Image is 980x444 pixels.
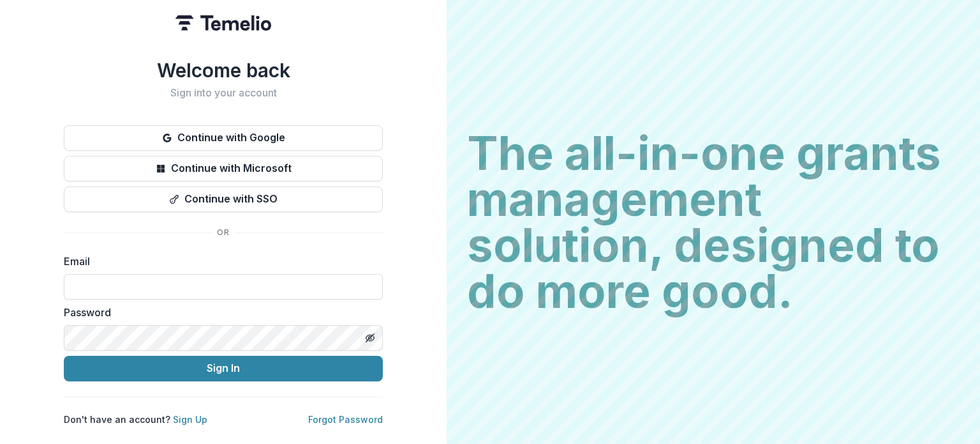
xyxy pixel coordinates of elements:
[308,414,383,425] a: Forgot Password
[175,15,271,31] img: Temelio
[64,254,375,269] label: Email
[64,156,383,181] button: Continue with Microsoft
[64,305,375,320] label: Password
[64,59,383,82] h1: Welcome back
[360,328,380,348] button: Toggle password visibility
[64,87,383,99] h2: Sign into your account
[64,187,383,212] button: Continue with SSO
[64,356,383,381] button: Sign In
[64,125,383,151] button: Continue with Google
[173,414,207,425] a: Sign Up
[64,413,207,426] p: Don't have an account?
